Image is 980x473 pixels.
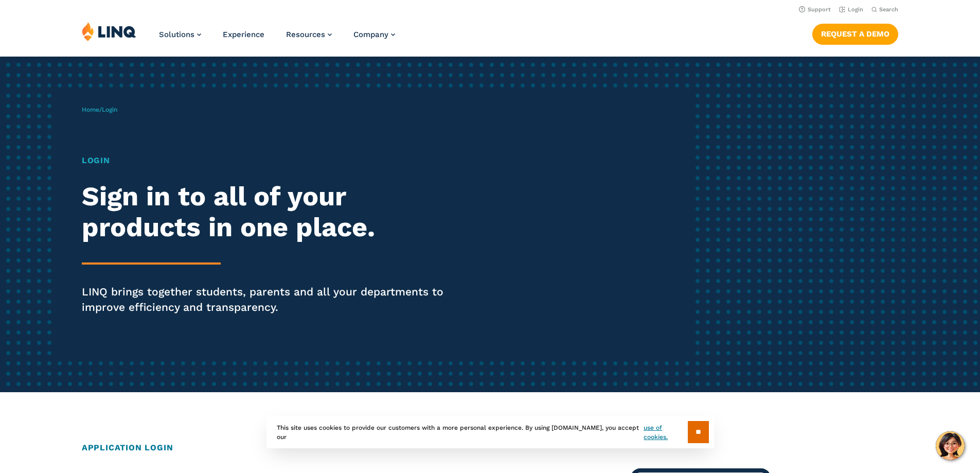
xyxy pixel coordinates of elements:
h2: Sign in to all of your products in one place. [82,181,459,243]
a: Experience [223,30,264,39]
span: / [82,106,117,113]
a: Login [839,6,863,13]
button: Hello, have a question? Let’s chat. [936,431,965,460]
p: LINQ brings together students, parents and all your departments to improve efficiency and transpa... [82,284,459,315]
a: Solutions [159,30,201,39]
a: Company [353,30,395,39]
span: Company [353,30,388,39]
span: Search [879,6,898,13]
span: Solutions [159,30,194,39]
nav: Button Navigation [812,22,898,44]
button: Open Search Bar [871,6,898,13]
img: LINQ | K‑12 Software [82,22,136,41]
a: Home [82,106,99,113]
a: Request a Demo [812,24,898,44]
nav: Primary Navigation [159,22,395,56]
a: Support [799,6,831,13]
h1: Login [82,154,459,167]
span: Login [102,106,117,113]
a: Resources [286,30,332,39]
a: use of cookies. [644,423,687,442]
div: This site uses cookies to provide our customers with a more personal experience. By using [DOMAIN... [266,416,714,448]
span: Resources [286,30,325,39]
